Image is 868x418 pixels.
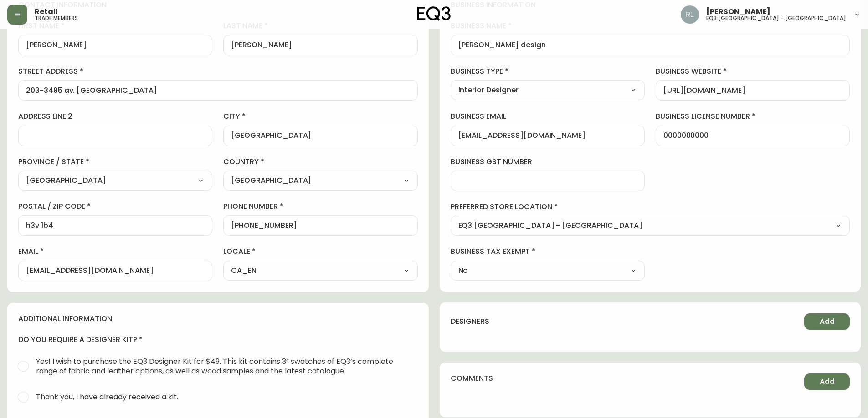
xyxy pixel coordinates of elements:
[804,313,850,330] button: Add
[223,157,417,167] label: country
[820,377,835,387] span: Add
[804,373,850,390] button: Add
[451,202,850,212] label: preferred store location
[706,15,846,21] h5: eq3 [GEOGRAPHIC_DATA] - [GEOGRAPHIC_DATA]
[681,5,699,24] img: 91cc3602ba8cb70ae1ccf1ad2913f397
[18,157,212,167] label: province / state
[451,157,645,167] label: business gst number
[451,66,645,76] label: business type
[417,6,451,21] img: logo
[451,247,645,257] label: business tax exempt
[223,247,417,257] label: locale
[35,15,78,21] h5: trade members
[451,373,493,383] h4: comments
[36,357,411,376] span: Yes! I wish to purchase the EQ3 Designer Kit for $49. This kit contains 3” swatches of EQ3’s comp...
[18,335,418,345] h4: do you require a designer kit?
[18,201,212,212] label: postal / zip code
[656,66,850,76] label: business website
[18,314,418,324] h4: additional information
[663,86,842,95] input: https://www.designshop.com
[223,201,417,212] label: phone number
[18,247,212,257] label: email
[820,317,835,327] span: Add
[36,392,178,402] span: Thank you, I have already received a kit.
[223,111,417,121] label: city
[451,317,489,327] h4: designers
[706,8,770,15] span: [PERSON_NAME]
[656,111,850,121] label: business license number
[451,111,645,121] label: business email
[35,8,58,15] span: Retail
[18,66,418,76] label: street address
[18,111,212,121] label: address line 2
